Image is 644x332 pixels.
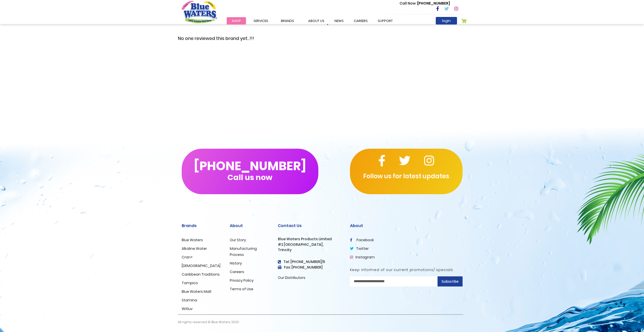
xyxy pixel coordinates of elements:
span: Brands [281,18,294,23]
a: Terms of Use [230,286,253,292]
a: Tampico [182,280,198,285]
a: Cran+ [182,255,193,260]
h2: About [230,223,270,228]
a: about us [303,17,329,25]
a: Careers [230,269,244,274]
button: Subscribe [438,276,463,286]
h5: Keep informed of our current promotions/ specials [350,268,463,272]
span: Services [254,18,268,23]
a: Blue Waters [182,237,203,242]
h1: Real Customers, Real Reviews [182,15,463,26]
h2: Contact Us [278,223,342,228]
a: Our Distributors [278,275,305,280]
a: History [230,261,242,266]
a: Caribbean Traditions [182,272,220,277]
p: All rights reserved © Blue Waters 2020 [178,315,239,329]
a: News [329,17,349,25]
span: Subscribe [442,279,459,284]
span: Call us now [227,176,272,179]
a: Alkaline Water [182,246,207,251]
h3: Fax: [PHONE_NUMBER] [278,265,342,270]
a: store logo [182,1,217,23]
a: Stamina [182,298,197,303]
a: careers [349,17,373,25]
h3: Trincity [278,248,342,252]
p: Follow us for latest updates [350,172,463,181]
a: Manufacturing Process [230,246,257,257]
a: Privacy Policy [230,278,254,283]
a: facebook [350,237,374,242]
p: [PHONE_NUMBER] [400,1,450,6]
a: Instagram [350,255,375,260]
a: twitter [350,246,369,251]
h3: Blue Waters Products Limited [278,237,342,241]
a: Blue Waters Malt [182,289,212,294]
h2: Brands [182,223,222,228]
button: [PHONE_NUMBER]Call us now [182,149,318,194]
h3: No one reviewed this brand yet..!!! [178,36,254,41]
a: support [373,17,398,25]
span: Shop [232,18,241,23]
a: login [436,17,457,25]
h3: #2 [GEOGRAPHIC_DATA], [278,242,342,247]
a: [DEMOGRAPHIC_DATA] [182,263,220,268]
h4: Tel: [PHONE_NUMBER]/5 [278,260,342,264]
a: Witluv [182,306,193,311]
a: Our Story [230,237,246,242]
span: Call Now : [400,1,417,6]
h2: About [350,223,463,228]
